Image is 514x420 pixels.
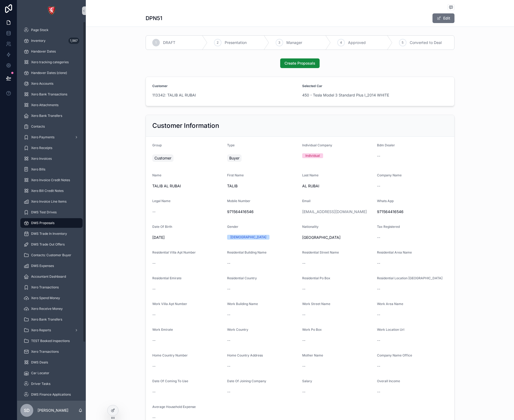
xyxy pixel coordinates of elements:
[20,315,83,324] a: Xero Bank Transfers
[377,209,448,214] span: 971564416546
[377,143,395,147] span: Bdm Dealer
[31,92,67,96] span: Xero Bank Transactions
[302,209,367,214] a: [EMAIL_ADDRESS][DOMAIN_NAME]
[31,371,49,375] span: Car Locator
[227,276,257,280] span: Residential Country
[152,199,171,203] span: Legal Name
[20,186,83,196] a: Xero Bill Credit Notes
[152,328,173,332] span: Work Emirate
[20,36,83,46] a: Inventory1,987
[152,235,223,240] span: [DATE]
[286,40,302,45] span: Manager
[20,143,83,153] a: Xero Receipts
[31,221,54,225] span: DMS Proposals
[20,197,83,206] a: Xero Invoice Line Items
[302,312,305,317] span: --
[20,165,83,174] a: Xero Bills
[225,40,247,45] span: Presentation
[20,111,83,121] a: Xero Bank Transfers
[31,199,66,204] span: Xero Invoice Line Items
[302,353,323,357] span: Mother Name
[31,114,62,118] span: Xero Bank Transfers
[20,47,83,56] a: Handover Dates
[302,173,319,177] span: Last Name
[227,250,267,254] span: Residential Building Name
[31,307,63,311] span: Xero Receive Money
[227,353,263,357] span: Home Country Address
[31,189,64,193] span: Xero Bill Credit Notes
[302,143,332,147] span: Individual Company
[377,353,412,357] span: Company Name Office
[146,14,162,22] h1: DPN51
[280,58,320,68] button: Create Proposals
[302,276,330,280] span: Residential Po Box
[302,199,310,203] span: Email
[227,183,298,189] span: TALIB
[302,363,305,369] span: --
[31,339,70,343] span: TEST Booked inspections
[340,40,342,45] span: 4
[348,40,366,45] span: Approved
[20,261,83,271] a: DMS Expenses
[20,293,83,303] a: Xero Spend Money
[31,253,71,257] span: Contacts: Customer Buyer
[31,274,66,279] span: Accountant Dashboard
[154,155,171,161] span: Customer
[152,276,182,280] span: Residential Emirate
[31,350,59,354] span: Xero Transactions
[31,167,45,172] span: Xero Bills
[302,225,319,229] span: Nationality
[377,173,402,177] span: Company Name
[302,328,322,332] span: Work Po Box
[20,283,83,292] a: Xero Transactions
[20,90,83,99] a: Xero Bank Transactions
[31,360,48,365] span: DMS Deals
[302,84,322,88] strong: Selected Car
[227,225,238,229] span: Gender
[284,61,315,66] span: Create Proposals
[377,183,380,189] span: --
[20,122,83,131] a: Contacts
[20,68,83,78] a: Handover Dates (clone)
[377,250,412,254] span: Residential Area Name
[217,40,219,45] span: 2
[377,338,380,343] span: --
[302,250,339,254] span: Residential Street Name
[20,57,83,67] a: Xero tracking categories
[31,382,50,386] span: Driver Tasks
[20,229,83,239] a: DMS Trade In Inventory
[152,338,156,343] span: --
[152,121,219,130] h2: Customer Information
[152,286,156,292] span: --
[432,13,454,23] button: Edit
[31,242,65,247] span: DMS Trade Out Offers
[20,368,83,378] a: Car Locator
[31,264,54,268] span: DMS Expenses
[302,338,305,343] span: --
[152,250,196,254] span: Residential Villa Apt Number
[229,155,239,161] span: Buyer
[24,407,30,414] span: SD
[68,38,79,44] div: 1,987
[155,40,157,45] span: 1
[152,302,187,306] span: Work Villa Apt Number
[305,153,320,158] div: Individual
[377,389,380,395] span: --
[152,405,196,409] span: Average Household Expense
[20,175,83,185] a: Xero Invoice Credit Notes
[152,353,188,357] span: Home Country Number
[31,28,49,32] span: Page Stock
[302,235,341,240] span: [GEOGRAPHIC_DATA]
[31,157,52,161] span: Xero Invoices
[402,40,404,45] span: 5
[152,312,156,317] span: --
[31,392,71,397] span: DMS Finance Applications
[20,272,83,281] a: Accountant Dashboard
[20,250,83,260] a: Contacts: Customer Buyer
[152,143,162,147] span: Group
[227,302,258,306] span: Work Building Name
[152,261,156,266] span: --
[152,225,172,229] span: Date Of Birth
[20,358,83,367] a: DMS Deals
[31,124,45,129] span: Contacts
